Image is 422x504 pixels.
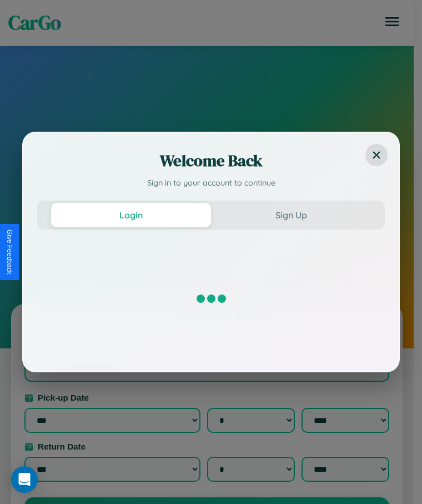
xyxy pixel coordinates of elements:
p: Sign in to your account to continue [37,177,385,189]
button: Login [51,203,211,227]
div: Give Feedback [6,229,13,275]
h2: Welcome Back [37,149,385,172]
div: Open Intercom Messenger [11,466,38,493]
button: Sign Up [211,203,371,227]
